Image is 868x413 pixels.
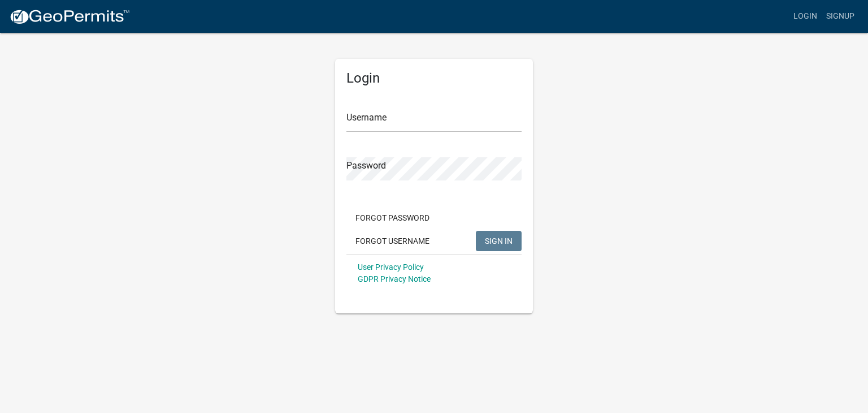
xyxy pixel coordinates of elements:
button: SIGN IN [476,231,522,251]
a: Signup [822,6,859,27]
span: SIGN IN [485,236,513,245]
h5: Login [346,70,522,87]
a: User Privacy Policy [358,263,424,272]
a: Login [789,6,822,27]
button: Forgot Password [346,208,439,228]
a: GDPR Privacy Notice [358,274,431,283]
button: Forgot Username [346,231,439,251]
